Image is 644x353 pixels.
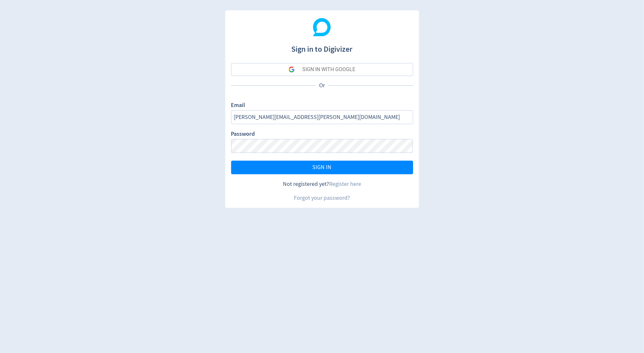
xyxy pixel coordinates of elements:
div: SIGN IN WITH GOOGLE [302,63,355,76]
span: SIGN IN [313,165,332,170]
p: Or [316,81,328,90]
img: Digivizer Logo [313,18,331,36]
a: Register here [329,180,361,188]
label: Password [231,130,255,139]
button: SIGN IN [231,161,413,174]
a: Forgot your password? [294,194,350,202]
label: Email [231,101,245,110]
h1: Sign in to Digivizer [231,38,413,55]
div: Not registered yet? [231,180,413,188]
button: SIGN IN WITH GOOGLE [231,63,413,76]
